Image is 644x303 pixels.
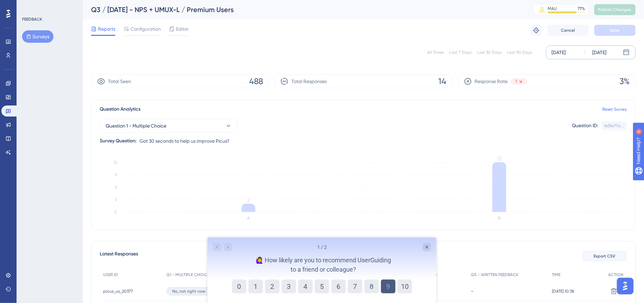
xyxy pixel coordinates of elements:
span: Got 30 seconds to help us improve Picus? [139,137,230,145]
span: Export CSV [594,253,616,259]
span: 3% [620,76,630,87]
span: Question 1 - Multiple Choice [106,122,166,130]
span: Configuration [130,25,161,33]
span: [DATE] 10:38 [552,289,575,294]
button: Export CSV [582,251,627,262]
div: 4 [48,3,50,9]
text: B [498,216,501,221]
tspan: 3 [115,197,117,202]
span: Question Analytics [100,105,140,113]
div: Last 7 Days [449,50,471,55]
span: Q1 - MULTIPLE CHOICE [166,272,209,277]
div: Last 90 Days [507,50,532,55]
span: Cancel [561,28,575,33]
tspan: 0 [114,210,117,214]
span: Response Rate [475,77,508,85]
span: 14 [439,76,447,87]
button: Surveys [22,30,53,43]
span: 488 [249,76,263,87]
span: Editor [176,25,189,33]
div: - [471,288,545,294]
iframe: UserGuiding Survey [207,238,437,303]
div: All Times [427,50,444,55]
div: [DATE] [593,48,607,57]
tspan: 9 [115,172,117,177]
button: Question 1 - Multiple Choice [100,119,238,133]
span: Save [610,28,620,33]
div: MAU [548,6,557,11]
span: Need Help? [16,2,43,10]
text: A [247,216,250,221]
tspan: 12 [114,160,117,165]
div: Last 30 Days [477,50,502,55]
button: Save [594,25,636,36]
span: Reports [98,25,115,33]
tspan: 2 [247,197,250,203]
span: Total Responses [291,77,327,85]
span: TIME [552,272,561,277]
a: Reset Survey [603,107,627,112]
div: Question ID: [572,121,598,130]
span: Latest Responses [100,250,138,262]
div: 77 % [578,6,585,11]
div: fe3fe77a... [604,123,624,129]
div: Survey Question: [100,137,137,145]
div: [DATE] [552,48,566,57]
span: picus_us_20377 [103,289,133,294]
button: Cancel [547,25,589,36]
span: Publish Changes [598,7,632,12]
tspan: 6 [115,185,117,190]
div: Q3 / [DATE] - NPS + UMUX-L / Premium Users [91,5,516,14]
span: USER ID [103,272,118,277]
iframe: UserGuiding AI Assistant Launcher [615,276,636,296]
span: Q5 - WRITTEN FEEDBACK [471,272,519,277]
span: 1 [516,79,517,84]
button: Publish Changes [594,4,636,15]
span: Total Seen [108,77,131,85]
span: ACTION [608,272,624,277]
span: No, not right now [172,289,205,294]
div: FEEDBACK [22,17,42,22]
tspan: 12 [497,155,502,162]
